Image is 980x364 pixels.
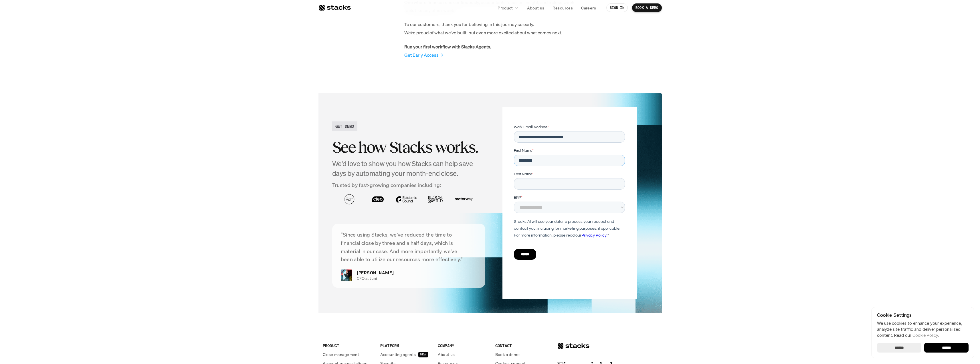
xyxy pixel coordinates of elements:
p: BOOK A DEMO [635,6,658,10]
strong: Run your first workflow with Stacks Agents. [404,44,491,50]
a: Resources [549,3,576,13]
h4: We'd love to show you how Stacks can help save days by automating your month-end close. [332,159,486,178]
p: CONTACT [495,343,546,349]
span: Read our . [894,333,939,338]
p: [PERSON_NAME] [357,269,394,276]
a: Get Early Access → [404,52,443,58]
p: Accounting agents [380,351,416,357]
a: SIGN IN [606,3,628,12]
h2: See how Stacks works. [332,138,486,156]
p: Cookie Settings [877,313,969,317]
a: Careers [578,3,599,13]
p: Resources [553,5,573,11]
iframe: Form 0 [514,124,625,265]
p: Book a demo [495,351,520,357]
a: BOOK A DEMO [632,3,662,12]
p: COMPANY [438,343,488,349]
a: Cookie Policy [912,333,938,338]
h2: NEW [420,353,427,356]
p: Close management [323,351,359,357]
p: Careers [581,5,596,11]
p: We use cookies to enhance your experience, analyze site traffic and deliver personalized content. [877,320,969,338]
p: PLATFORM [380,343,431,349]
a: About us [438,351,488,357]
p: To our customers, thank you for believing in this journey so early. We’re proud of what we’ve bui... [404,20,576,37]
a: Close management [323,351,373,357]
p: SIGN IN [610,6,624,10]
p: PRODUCT [323,343,373,349]
h2: GET DEMO [335,123,354,129]
p: About us [438,351,455,357]
p: Trusted by fast-growing companies including: [332,181,486,189]
a: About us [524,3,548,13]
p: CFO at Juni [357,276,472,281]
p: Product [498,5,513,11]
p: About us [527,5,544,11]
a: Accounting agentsNEW [380,351,431,357]
p: “Since using Stacks, we've reduced the time to financial close by three and a half days, which is... [341,231,477,263]
a: Book a demo [495,351,546,357]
